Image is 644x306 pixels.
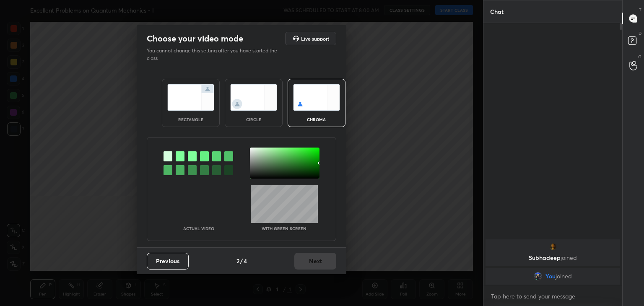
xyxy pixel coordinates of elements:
img: d89acffa0b7b45d28d6908ca2ce42307.jpg [534,272,542,280]
h4: 4 [244,257,247,265]
img: 0414b6a984d341819a0b47471d4edfa0.jpg [549,243,557,251]
p: D [639,30,641,36]
span: You [545,273,556,280]
span: joined [561,254,577,262]
div: rectangle [174,117,208,122]
p: T [639,7,641,13]
div: circle [237,117,270,122]
h2: Choose your video mode [147,33,243,44]
h4: / [240,257,243,265]
h5: Live support [301,36,329,41]
h4: 2 [236,257,239,265]
span: joined [556,273,572,280]
p: You cannot change this setting after you have started the class [147,47,283,62]
button: Previous [147,253,189,270]
p: With green screen [262,226,306,231]
p: Subhadeep [491,254,615,261]
p: Chat [483,0,510,23]
img: normalScreenIcon.ae25ed63.svg [167,84,214,111]
p: Actual Video [183,226,214,231]
div: chroma [300,117,333,122]
p: G [638,54,641,60]
img: chromaScreenIcon.c19ab0a0.svg [293,84,340,111]
div: grid [483,238,622,286]
img: circleScreenIcon.acc0effb.svg [230,84,277,111]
